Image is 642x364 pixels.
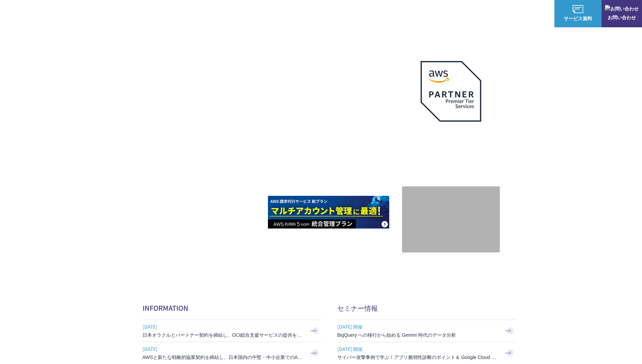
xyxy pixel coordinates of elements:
[143,322,304,332] span: [DATE]
[412,130,489,156] p: 最上位プレミアティア サービスパートナー
[321,10,337,17] p: 強み
[573,5,583,13] img: AWS総合支援サービス C-Chorus サービス資料
[390,10,444,17] p: 業種別ソリューション
[416,196,486,246] img: 契約件数
[421,61,481,122] img: AWSプレミアティアサービスパートナー
[529,10,548,17] a: ログイン
[337,303,516,313] h2: セミナー情報
[143,196,264,229] img: AWSとの戦略的協業契約 締結
[268,196,389,229] img: AWS請求代行サービス 統合管理プラン
[78,6,126,21] span: NHN テコラス AWS総合支援サービス
[337,342,516,364] a: [DATE] 開催 サイバー攻撃事例で学ぶ！アプリ脆弱性診断のポイント＆ Google Cloud セキュリティ対策
[490,10,515,17] p: ナレッジ
[143,320,321,342] a: [DATE] 日本オラクルとパートナー契約を締結し、OCI総合支援サービスの提供を開始
[443,130,458,140] em: AWS
[554,15,602,22] span: サービス資料
[337,332,499,338] h3: BigQuery への移行から始める Gemini 時代のデータ分析
[143,332,304,338] h3: 日本オラクルとパートナー契約を締結し、OCI総合支援サービスの提供を開始
[143,344,304,354] span: [DATE]
[337,344,499,354] span: [DATE] 開催
[337,320,516,342] a: [DATE] 開催 BigQuery への移行から始める Gemini 時代のデータ分析
[337,322,499,332] span: [DATE] 開催
[143,111,402,176] h1: AWS ジャーニーの 成功を実現
[602,14,642,21] span: お問い合わせ
[351,10,376,17] p: サービス
[457,10,476,17] a: 導入事例
[143,303,321,313] h2: INFORMATION
[10,5,126,22] a: AWS総合支援サービス C-Chorus NHN テコラスAWS総合支援サービス
[143,342,321,364] a: [DATE] AWSと新たな戦略的協業契約を締結し、日本国内の中堅・中小企業でのAWS活用を加速
[143,74,402,104] p: AWSの導入からコスト削減、 構成・運用の最適化からデータ活用まで 規模や業種業態を問わない マネージドサービスで
[337,354,499,361] h3: サイバー攻撃事例で学ぶ！アプリ脆弱性診断のポイント＆ Google Cloud セキュリティ対策
[143,354,304,361] h3: AWSと新たな戦略的協業契約を締結し、日本国内の中堅・中小企業でのAWS活用を加速
[605,5,639,12] img: お問い合わせ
